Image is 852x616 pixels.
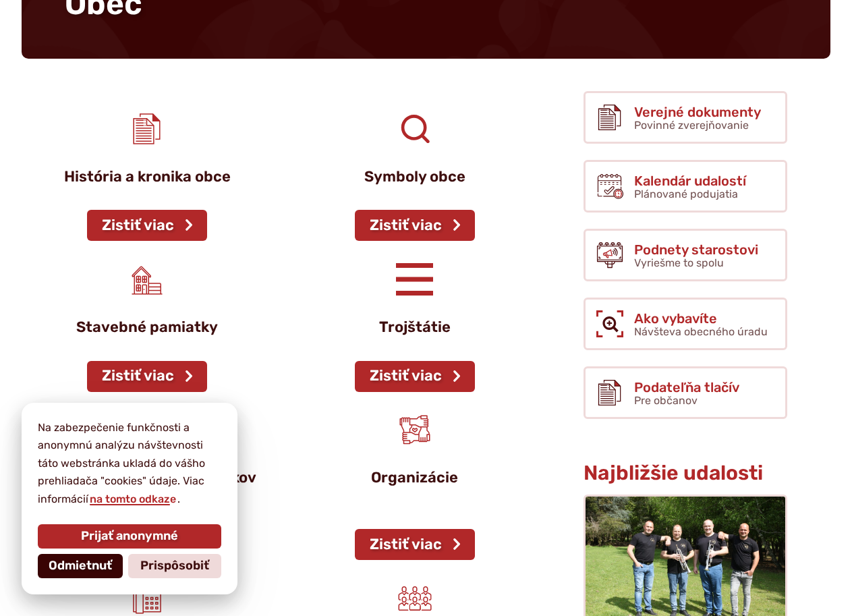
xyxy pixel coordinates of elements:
span: Povinné zverejňovanie [634,119,749,132]
span: Prispôsobiť [140,559,209,573]
a: Kalendár udalostí Plánované podujatia [584,160,787,213]
a: Zistiť viac [87,210,207,241]
span: Plánované podujatia [634,188,738,200]
button: Prispôsobiť [128,554,221,578]
button: Prijať anonymné [38,524,221,549]
span: Odmietnuť [49,559,112,573]
a: Zistiť viac [355,361,475,392]
a: Podnety starostovi Vyriešme to spolu [584,229,787,281]
span: Pre občanov [634,394,698,407]
h3: Najbližšie udalosti [584,462,787,484]
span: Vyriešme to spolu [634,256,724,269]
button: Odmietnuť [38,554,123,578]
p: Trojštátie [306,318,525,336]
a: Podateľňa tlačív Pre občanov [584,366,787,419]
a: Zistiť viac [87,361,207,392]
span: Návšteva obecného úradu [634,325,768,338]
span: Ako vybavíte [634,311,768,326]
p: Symboly obce [306,168,525,186]
p: Na zabezpečenie funkčnosti a anonymnú analýzu návštevnosti táto webstránka ukladá do vášho prehli... [38,419,221,508]
span: Verejné dokumenty [634,105,761,119]
a: Zistiť viac [355,210,475,241]
a: Zistiť viac [355,529,475,560]
a: Verejné dokumenty Povinné zverejňovanie [584,91,787,144]
span: Podnety starostovi [634,242,758,257]
span: Podateľňa tlačív [634,380,739,395]
a: Ako vybavíte Návšteva obecného úradu [584,298,787,350]
p: Organizácie [306,469,525,486]
a: na tomto odkaze [88,493,177,505]
p: Stavebné pamiatky [38,318,257,336]
span: Prijať anonymné [81,529,178,544]
span: Kalendár udalostí [634,173,746,188]
p: História a kronika obce [38,168,257,186]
